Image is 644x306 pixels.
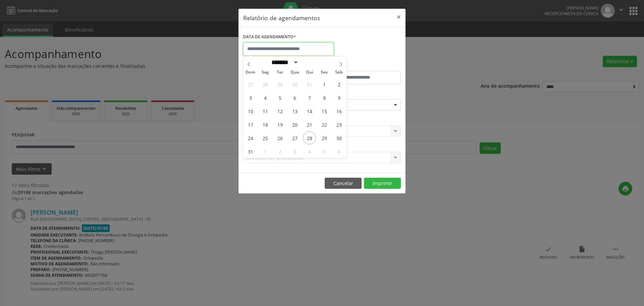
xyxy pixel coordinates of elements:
[273,118,286,131] span: Agosto 19, 2025
[318,104,331,118] span: Agosto 15, 2025
[332,91,345,104] span: Agosto 9, 2025
[243,70,258,75] span: Dom
[302,70,317,75] span: Qui
[318,145,331,158] span: Setembro 5, 2025
[244,145,257,158] span: Agosto 31, 2025
[332,145,345,158] span: Setembro 6, 2025
[273,104,286,118] span: Agosto 12, 2025
[303,78,316,91] span: Julho 31, 2025
[318,131,331,144] span: Agosto 29, 2025
[269,59,299,66] select: Month
[288,78,301,91] span: Julho 30, 2025
[332,118,345,131] span: Agosto 23, 2025
[325,178,362,189] button: Cancelar
[259,145,272,158] span: Setembro 1, 2025
[288,104,301,118] span: Agosto 13, 2025
[244,131,257,144] span: Agosto 24, 2025
[259,78,272,91] span: Julho 28, 2025
[273,70,287,75] span: Ter
[243,32,296,42] label: DATA DE AGENDAMENTO
[332,131,345,144] span: Agosto 30, 2025
[303,91,316,104] span: Agosto 7, 2025
[332,70,346,75] span: Sáb
[288,118,301,131] span: Agosto 20, 2025
[288,131,301,144] span: Agosto 27, 2025
[392,9,406,25] button: Close
[288,145,301,158] span: Setembro 3, 2025
[303,131,316,144] span: Agosto 28, 2025
[273,131,286,144] span: Agosto 26, 2025
[287,70,302,75] span: Qua
[243,13,320,22] h5: Relatório de agendamentos
[258,70,273,75] span: Seg
[259,91,272,104] span: Agosto 4, 2025
[259,131,272,144] span: Agosto 25, 2025
[273,91,286,104] span: Agosto 5, 2025
[244,104,257,118] span: Agosto 10, 2025
[332,104,345,118] span: Agosto 16, 2025
[318,91,331,104] span: Agosto 8, 2025
[303,118,316,131] span: Agosto 21, 2025
[324,60,401,71] label: ATÉ
[273,145,286,158] span: Setembro 2, 2025
[299,59,321,66] input: Year
[244,118,257,131] span: Agosto 17, 2025
[364,178,401,189] button: Imprimir
[303,145,316,158] span: Setembro 4, 2025
[332,78,345,91] span: Agosto 2, 2025
[318,118,331,131] span: Agosto 22, 2025
[259,104,272,118] span: Agosto 11, 2025
[273,78,286,91] span: Julho 29, 2025
[303,104,316,118] span: Agosto 14, 2025
[244,91,257,104] span: Agosto 3, 2025
[244,78,257,91] span: Julho 27, 2025
[318,78,331,91] span: Agosto 1, 2025
[259,118,272,131] span: Agosto 18, 2025
[317,70,332,75] span: Sex
[288,91,301,104] span: Agosto 6, 2025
